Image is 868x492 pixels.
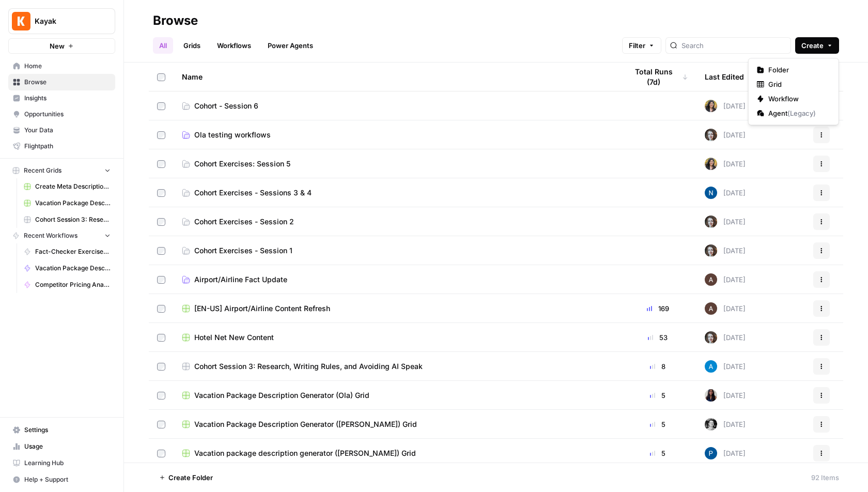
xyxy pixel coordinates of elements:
[705,273,746,286] div: [DATE]
[705,158,746,170] div: [DATE]
[705,447,746,459] div: [DATE]
[50,41,65,51] span: New
[194,101,258,111] span: Cohort - Session 6
[801,40,824,51] span: Create
[705,273,717,286] img: wtbmvrjo3qvncyiyitl6zoukl9gz
[194,188,312,198] span: Cohort Exercises - Sessions 3 & 4
[19,243,115,260] a: Fact-Checker Exercises ([PERSON_NAME])
[182,303,611,314] a: [EN-US] Airport/Airline Content Refresh
[24,425,111,435] span: Settings
[705,331,746,344] div: [DATE]
[627,448,688,458] div: 5
[622,37,661,54] button: Filter
[748,58,839,125] div: Create
[153,37,173,54] a: All
[627,419,688,429] div: 5
[705,100,746,112] div: [DATE]
[705,244,717,257] img: rz7p8tmnmqi1pt4pno23fskyt2v8
[8,90,115,106] a: Insights
[8,8,115,34] button: Workspace: Kayak
[8,74,115,90] a: Browse
[705,187,746,199] div: [DATE]
[35,198,111,208] span: Vacation Package Description Generator ([PERSON_NAME]) Grid
[705,418,746,431] div: [DATE]
[19,260,115,276] a: Vacation Package Description Generator ([PERSON_NAME])
[705,360,717,373] img: o3cqybgnmipr355j8nz4zpq1mc6x
[182,390,611,401] a: Vacation Package Description Generator (Ola) Grid
[627,303,688,314] div: 169
[795,37,839,54] button: Create
[194,448,416,458] span: Vacation package description generator ([PERSON_NAME]) Grid
[182,448,611,458] a: Vacation package description generator ([PERSON_NAME]) Grid
[24,94,111,103] span: Insights
[705,158,717,170] img: re7xpd5lpd6r3te7ued3p9atxw8h
[194,419,417,429] span: Vacation Package Description Generator ([PERSON_NAME]) Grid
[705,63,744,91] div: Last Edited
[787,109,816,117] span: ( Legacy )
[627,63,688,91] div: Total Runs (7d)
[8,422,115,438] a: Settings
[24,458,111,468] span: Learning Hub
[8,106,115,122] a: Opportunities
[629,40,645,51] span: Filter
[24,475,111,484] span: Help + Support
[19,211,115,228] a: Cohort Session 3: Research, Writing Rules, and Avoiding AI Speak
[705,447,717,459] img: pl7e58t6qlk7gfgh2zr3oyga3gis
[182,361,611,372] a: Cohort Session 3: Research, Writing Rules, and Avoiding AI Speak
[35,215,111,224] span: Cohort Session 3: Research, Writing Rules, and Avoiding AI Speak
[8,228,115,243] button: Recent Workflows
[194,332,274,343] span: Hotel Net New Content
[8,138,115,155] a: Flightpath
[211,37,257,54] a: Workflows
[705,129,717,141] img: rz7p8tmnmqi1pt4pno23fskyt2v8
[705,418,717,431] img: 4vx69xode0b6rvenq8fzgxnr47hp
[194,217,294,227] span: Cohort Exercises - Session 2
[705,100,717,112] img: re7xpd5lpd6r3te7ued3p9atxw8h
[705,216,717,228] img: rz7p8tmnmqi1pt4pno23fskyt2v8
[24,110,111,119] span: Opportunities
[19,195,115,211] a: Vacation Package Description Generator ([PERSON_NAME]) Grid
[194,130,271,140] span: Ola testing workflows
[705,360,746,373] div: [DATE]
[705,389,717,402] img: rox323kbkgutb4wcij4krxobkpon
[24,166,61,175] span: Recent Grids
[35,264,111,273] span: Vacation Package Description Generator ([PERSON_NAME])
[194,245,292,256] span: Cohort Exercises - Session 1
[194,361,423,372] span: Cohort Session 3: Research, Writing Rules, and Avoiding AI Speak
[153,12,198,29] div: Browse
[768,79,826,89] span: Grid
[8,438,115,455] a: Usage
[35,247,111,256] span: Fact-Checker Exercises ([PERSON_NAME])
[182,188,611,198] a: Cohort Exercises - Sessions 3 & 4
[177,37,207,54] a: Grids
[182,159,611,169] a: Cohort Exercises: Session 5
[705,187,717,199] img: n7pe0zs00y391qjouxmgrq5783et
[35,182,111,191] span: Create Meta Description ([PERSON_NAME]) Grid
[24,231,78,240] span: Recent Workflows
[182,245,611,256] a: Cohort Exercises - Session 1
[24,126,111,135] span: Your Data
[168,472,213,483] span: Create Folder
[182,130,611,140] a: Ola testing workflows
[8,163,115,178] button: Recent Grids
[194,390,369,401] span: Vacation Package Description Generator (Ola) Grid
[768,94,826,104] span: Workflow
[182,274,611,285] a: Airport/Airline Fact Update
[182,63,611,91] div: Name
[182,217,611,227] a: Cohort Exercises - Session 2
[24,142,111,151] span: Flightpath
[8,38,115,54] button: New
[627,361,688,372] div: 8
[768,108,826,118] span: Agent
[705,389,746,402] div: [DATE]
[35,280,111,289] span: Competitor Pricing Analysis ([PERSON_NAME])
[261,37,319,54] a: Power Agents
[811,472,839,483] div: 92 Items
[627,332,688,343] div: 53
[8,455,115,471] a: Learning Hub
[705,129,746,141] div: [DATE]
[705,216,746,228] div: [DATE]
[627,390,688,401] div: 5
[35,16,97,26] span: Kayak
[24,78,111,87] span: Browse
